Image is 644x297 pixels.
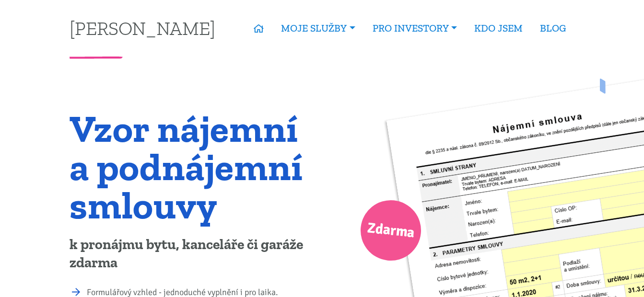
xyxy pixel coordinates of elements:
[531,17,574,39] a: BLOG
[466,17,531,39] a: KDO JSEM
[70,19,215,37] a: [PERSON_NAME]
[70,109,316,224] h1: Vzor nájemní a podnájemní smlouvy
[366,216,416,246] span: Zdarma
[70,236,316,272] p: k pronájmu bytu, kanceláře či garáže zdarma
[272,17,363,39] a: MOJE SLUŽBY
[364,17,466,39] a: PRO INVESTORY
